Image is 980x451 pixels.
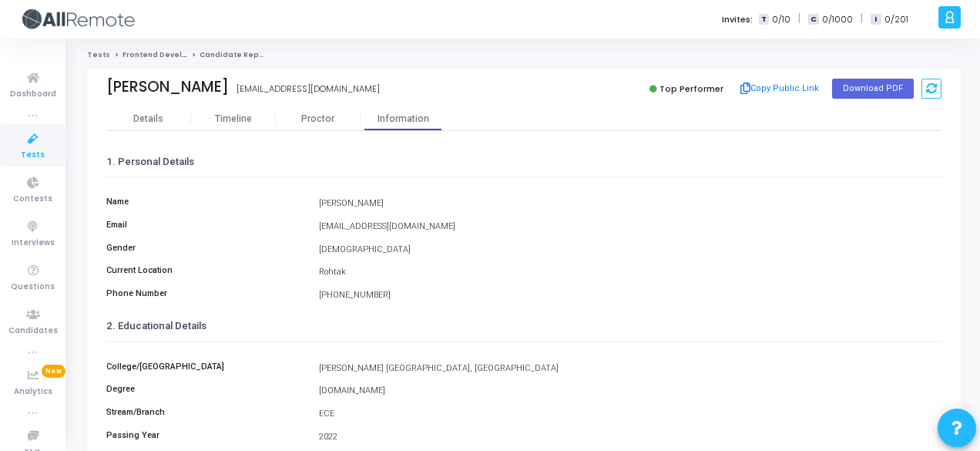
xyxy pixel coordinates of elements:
[87,50,961,60] nav: breadcrumb
[99,407,311,417] h6: Stream/Branch
[311,244,949,257] div: [DEMOGRAPHIC_DATA]
[106,156,941,168] h3: 1. Personal Details
[99,362,311,372] h6: College/[GEOGRAPHIC_DATA]
[99,288,311,298] h6: Phone Number
[311,431,949,444] div: 2022
[311,362,949,375] div: [PERSON_NAME] [GEOGRAPHIC_DATA], [GEOGRAPHIC_DATA]
[8,325,58,338] span: Candidates
[123,50,217,59] a: Frontend Developer (L4)
[736,77,824,100] button: Copy Public Link
[311,385,949,398] div: [DOMAIN_NAME]
[215,113,252,125] div: Timeline
[861,11,863,27] span: |
[99,220,311,230] h6: Email
[99,265,311,275] h6: Current Location
[798,11,800,27] span: |
[106,78,229,96] div: [PERSON_NAME]
[311,197,949,210] div: [PERSON_NAME]
[884,13,908,26] span: 0/201
[13,193,52,206] span: Contests
[99,384,311,394] h6: Degree
[361,113,445,125] div: Information
[21,149,45,162] span: Tests
[759,14,769,25] span: T
[87,50,110,59] a: Tests
[276,113,361,125] div: Proctor
[106,320,941,332] h3: 2. Educational Details
[237,82,380,96] div: [EMAIL_ADDRESS][DOMAIN_NAME]
[808,14,818,25] span: C
[311,289,949,302] div: [PHONE_NUMBER]
[311,220,949,234] div: [EMAIL_ADDRESS][DOMAIN_NAME]
[99,430,311,440] h6: Passing Year
[11,281,55,294] span: Questions
[311,266,949,279] div: Rohtak
[311,408,949,421] div: ECE
[99,197,311,207] h6: Name
[200,50,270,59] span: Candidate Report
[19,4,135,35] img: logo
[871,14,881,25] span: I
[133,113,163,125] div: Details
[12,237,55,250] span: Interviews
[14,385,52,399] span: Analytics
[822,13,853,26] span: 0/1000
[99,243,311,253] h6: Gender
[10,88,56,101] span: Dashboard
[772,13,790,26] span: 0/10
[659,82,723,95] span: Top Performer
[722,13,753,26] label: Invites:
[832,79,914,99] button: Download PDF
[42,365,65,378] span: New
